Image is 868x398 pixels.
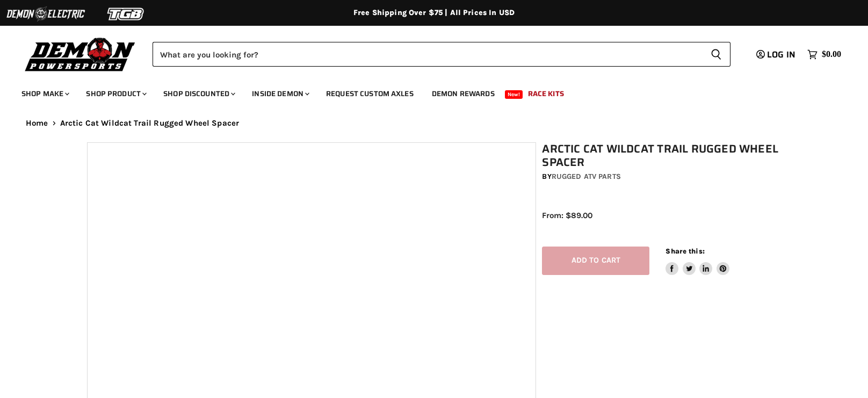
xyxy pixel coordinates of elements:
span: $0.00 [822,49,841,60]
button: Search [702,42,730,67]
ul: Main menu [13,78,838,105]
span: Share this: [666,247,704,255]
a: Home [26,119,48,128]
input: Search [153,42,702,67]
div: by [542,171,787,183]
a: $0.00 [802,47,847,62]
span: Log in [767,48,795,61]
span: New! [505,90,523,99]
nav: Breadcrumbs [4,119,864,128]
aside: Share this: [666,247,729,275]
span: From: $89.00 [542,211,592,220]
span: Arctic Cat Wildcat Trail Rugged Wheel Spacer [60,119,240,128]
a: Race Kits [520,83,572,105]
img: Demon Powersports [21,35,139,73]
img: Demon Electric Logo 2 [5,4,86,24]
a: Inside Demon [244,83,316,105]
a: Shop Discounted [155,83,242,105]
a: Rugged ATV Parts [552,172,621,181]
a: Log in [751,50,802,60]
a: Shop Make [13,83,76,105]
form: Product [153,42,730,67]
a: Shop Product [78,83,153,105]
div: Free Shipping Over $75 | All Prices In USD [4,8,864,18]
a: Demon Rewards [424,83,503,105]
h1: Arctic Cat Wildcat Trail Rugged Wheel Spacer [542,142,787,169]
img: TGB Logo 2 [86,4,167,24]
a: Request Custom Axles [318,83,422,105]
